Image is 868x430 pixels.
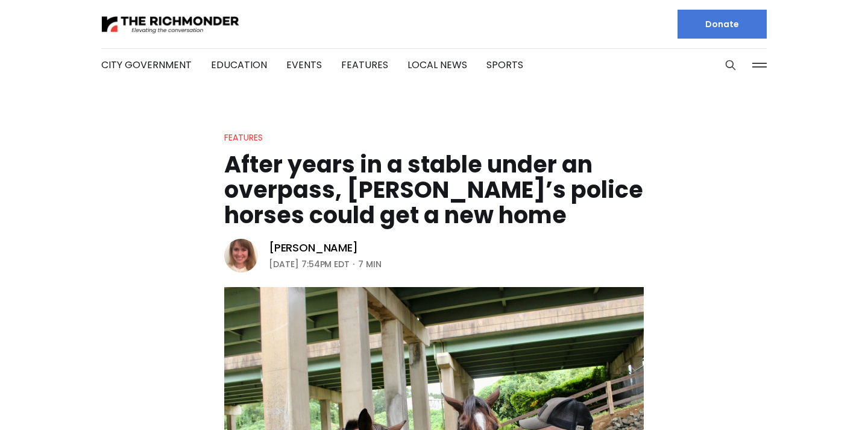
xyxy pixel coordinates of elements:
time: [DATE] 7:54PM EDT [269,257,350,271]
img: The Richmonder [101,14,240,35]
a: Sports [486,58,523,72]
a: Education [211,58,267,72]
h1: After years in a stable under an overpass, [PERSON_NAME]’s police horses could get a new home [224,152,644,228]
a: [PERSON_NAME] [269,241,358,255]
a: Features [341,58,388,72]
iframe: portal-trigger [766,371,868,430]
a: Donate [678,10,767,39]
span: 7 min [358,257,382,271]
a: Features [224,131,263,144]
img: Sarah Vogelsong [224,239,258,273]
a: Local News [407,58,467,72]
a: Events [286,58,322,72]
button: Search this site [722,56,740,74]
a: City Government [101,58,192,72]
